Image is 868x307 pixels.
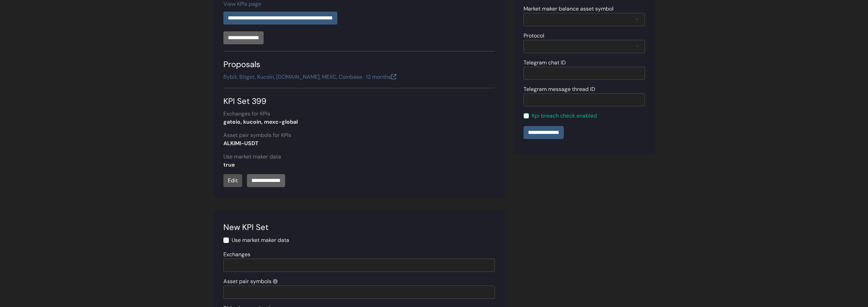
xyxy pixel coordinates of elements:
label: Telegram chat ID [524,59,566,67]
strong: true [223,161,235,168]
label: Exchanges [223,250,250,259]
label: Exchanges for KPIs [223,110,270,118]
label: Market maker balance asset symbol [524,5,614,13]
label: Protocol [524,32,544,40]
div: Proposals [223,51,495,71]
label: Telegram message thread ID [524,85,595,93]
a: Bybit, Bitget, Kucoin, [DOMAIN_NAME], MEXC, Coinbase · 12 months [223,73,396,80]
div: Bybit, Bitget, Kucoin, [DOMAIN_NAME], MEXC, Coinbase · 12 months [223,73,396,81]
a: Edit [223,174,242,187]
label: Use market maker data [223,153,281,161]
strong: ALKIMI-USDT [223,140,259,147]
label: Use market maker data [232,236,289,244]
label: Kpi breach check enabled [532,112,597,120]
strong: gateio, kucoin, mexc-global [223,118,298,125]
div: KPI Set 399 [223,88,495,107]
label: Asset pair symbols for KPIs [223,131,291,139]
div: New KPI Set [223,221,495,233]
label: Asset pair symbols [223,277,278,286]
a: View KPIs page [223,0,261,7]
